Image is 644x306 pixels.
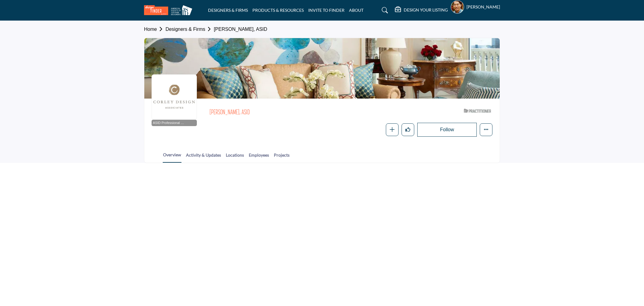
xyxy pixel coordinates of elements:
[226,152,244,162] a: Locations
[144,5,195,15] img: site Logo
[349,8,364,13] a: ABOUT
[144,27,165,32] a: Home
[274,152,290,162] a: Projects
[252,8,304,13] a: PRODUCTS & RESOURCES
[417,123,477,137] button: Follow
[186,152,221,162] a: Activity & Updates
[402,123,414,136] button: Like
[466,4,500,10] h5: [PERSON_NAME]
[464,107,491,114] img: ASID Qualified Practitioners
[308,8,344,13] a: INVITE TO FINDER
[163,151,181,163] a: Overview
[480,123,492,136] button: More details
[248,152,269,162] a: Employees
[395,7,448,14] div: DESIGN YOUR LISTING
[208,8,248,13] a: DESIGNERS & FIRMS
[153,120,186,125] span: ASID Professional Practitioner
[376,5,392,15] a: Search
[451,0,464,14] button: Show hide supplier dropdown
[210,109,376,117] h2: [PERSON_NAME], ASID
[165,27,214,32] a: Designers & Firms
[404,7,448,13] h5: DESIGN YOUR LISTING
[214,27,267,32] a: [PERSON_NAME], ASID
